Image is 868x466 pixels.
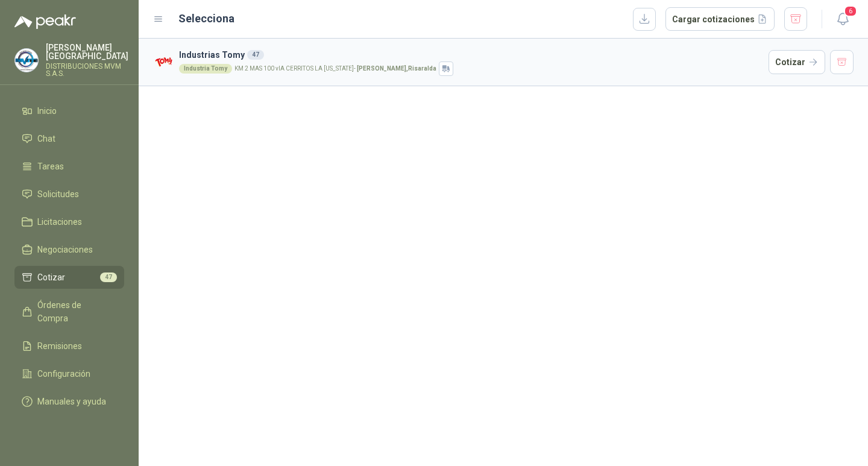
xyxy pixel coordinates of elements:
[37,367,90,380] span: Configuración
[14,155,124,178] a: Tareas
[832,8,854,30] button: 6
[37,132,55,145] span: Chat
[357,65,436,72] strong: [PERSON_NAME] , Risaralda
[37,187,79,201] span: Solicitudes
[153,52,174,73] img: Company Logo
[14,335,124,357] a: Remisiones
[37,243,93,256] span: Negociaciones
[37,395,106,408] span: Manuales y ayuda
[234,66,436,72] p: KM 2 MAS 100 vIA CERRITOS LA [US_STATE] -
[14,294,124,330] a: Órdenes de Compra
[14,210,124,233] a: Licitaciones
[14,183,124,206] a: Solicitudes
[844,5,857,17] span: 6
[14,266,124,289] a: Cotizar47
[14,238,124,261] a: Negociaciones
[46,63,128,77] p: DISTRIBUCIONES MVM S.A.S.
[14,127,124,150] a: Chat
[37,298,113,325] span: Órdenes de Compra
[37,160,64,173] span: Tareas
[37,339,82,353] span: Remisiones
[14,362,124,385] a: Configuración
[15,49,38,72] img: Company Logo
[247,50,264,60] div: 47
[179,64,232,74] div: Industria Tomy
[14,390,124,413] a: Manuales y ayuda
[178,10,234,27] h2: Selecciona
[665,7,775,31] button: Cargar cotizaciones
[100,272,117,282] span: 47
[14,14,76,29] img: Logo peakr
[37,215,82,228] span: Licitaciones
[14,99,124,122] a: Inicio
[37,104,57,118] span: Inicio
[769,50,825,74] button: Cotizar
[46,43,128,60] p: [PERSON_NAME] [GEOGRAPHIC_DATA]
[179,48,764,61] h3: Industrias Tomy
[37,271,65,284] span: Cotizar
